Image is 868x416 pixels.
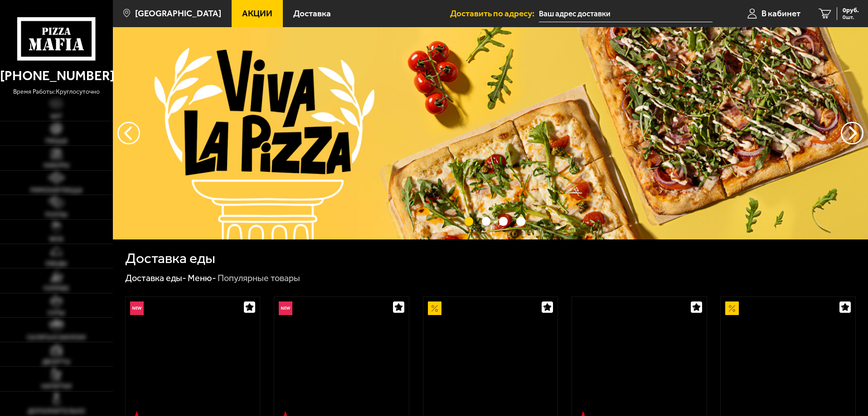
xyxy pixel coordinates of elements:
span: Супы [48,310,65,316]
span: Наборы [44,163,69,169]
span: Десерты [42,359,70,365]
span: Горячее [44,286,69,292]
span: Доставка [293,9,331,18]
span: Доставить по адресу: [450,9,539,18]
span: Салаты и закуски [27,335,86,341]
span: Акции [242,9,272,18]
span: Роллы [45,212,68,218]
img: Новинка [279,301,292,315]
a: Меню- [188,273,216,283]
span: Напитки [41,383,72,390]
span: Обеды [45,261,67,267]
div: Популярные товары [218,273,300,284]
img: Новинка [130,301,144,315]
span: 0 шт. [843,14,859,20]
span: Пицца [45,138,68,144]
span: Хит [50,114,63,120]
img: Акционный [725,301,739,315]
span: [GEOGRAPHIC_DATA] [135,9,221,18]
span: Дополнительно [28,408,85,415]
span: 0 руб. [843,7,859,14]
input: Ваш адрес доставки [539,5,713,22]
button: точки переключения [499,217,508,225]
span: Римская пицца [30,187,82,194]
button: точки переключения [516,217,525,225]
button: предыдущий [841,122,863,144]
button: следующий [117,122,140,144]
span: WOK [49,236,63,243]
img: Акционный [428,301,441,315]
a: Доставка еды- [125,273,186,283]
h1: Доставка еды [125,251,215,266]
button: точки переключения [465,217,473,225]
button: точки переключения [482,217,490,225]
span: В кабинет [761,9,800,18]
